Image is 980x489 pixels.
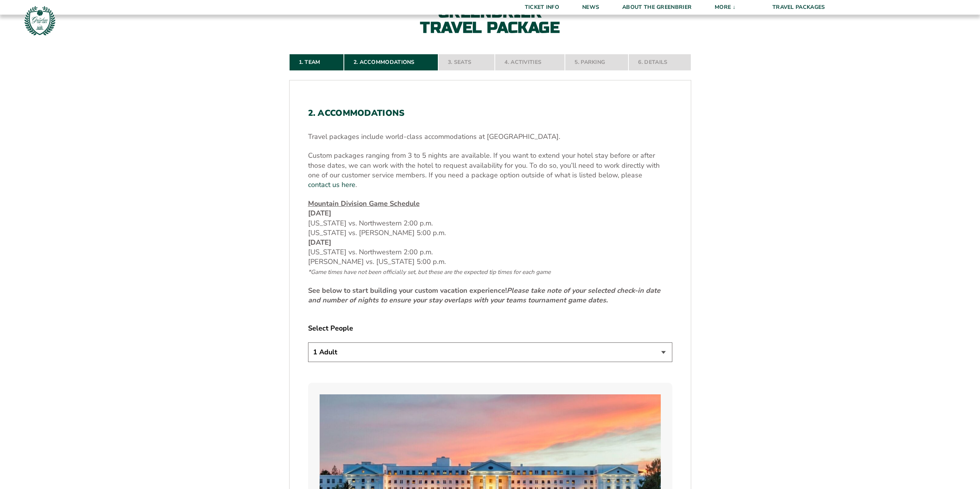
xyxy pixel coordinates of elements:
strong: [DATE] [308,238,331,247]
p: [US_STATE] vs. Northwestern 2:00 p.m. [US_STATE] vs. [PERSON_NAME] 5:00 p.m. [US_STATE] vs. North... [308,199,672,277]
p: Travel packages include world-class accommodations at [GEOGRAPHIC_DATA]. [308,132,672,142]
u: Mountain Division Game Schedule [308,199,420,208]
a: contact us here [308,180,355,190]
em: Please take note of your selected check-in date and number of nights to ensure your stay overlaps... [308,286,660,305]
img: Greenbrier Tip-Off [23,4,57,37]
strong: See below to start building your custom vacation experience! [308,286,660,305]
p: Custom packages ranging from 3 to 5 nights are available. If you want to extend your hotel stay b... [308,151,672,190]
label: Select People [308,324,672,333]
h2: Greenbrier Travel Package [405,5,575,35]
a: 1. Team [289,54,344,71]
strong: [DATE] [308,209,331,218]
h2: 2. Accommodations [308,108,672,118]
span: *Game times have not been officially set, but these are the expected tip times for each game [308,268,551,276]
